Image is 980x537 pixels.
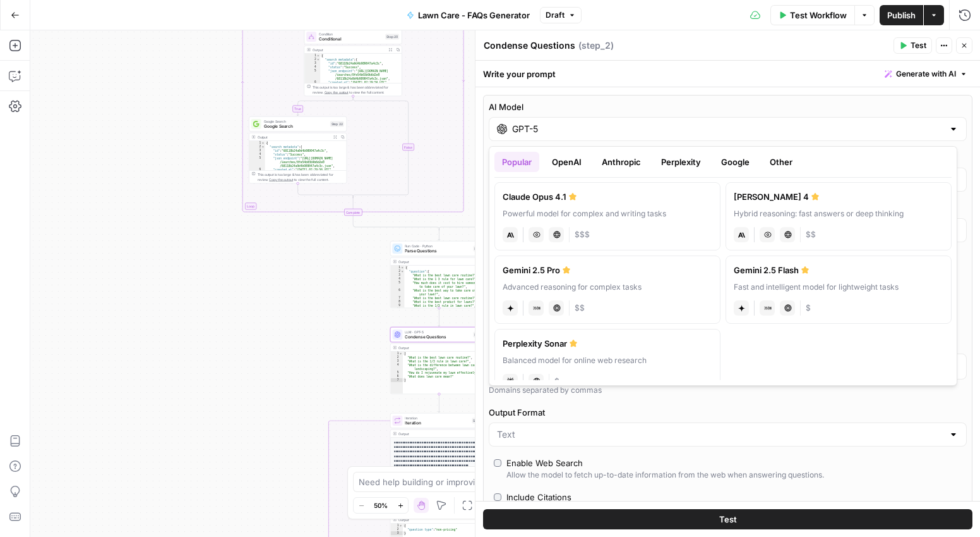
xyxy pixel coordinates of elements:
span: LLM · GPT-5 [405,330,470,335]
div: Enable Web Search [506,457,583,469]
span: Publish [887,9,916,22]
span: Test [911,40,926,51]
div: Advanced reasoning for complex tasks [503,281,712,293]
span: Condense Questions [405,334,470,340]
div: 2 [304,58,320,61]
span: Lawn Care - FAQs Generator [418,9,530,22]
input: Include CitationsWhen enabled, the output will include the citations of the sources used to gener... [494,493,501,501]
div: 1 [304,54,320,58]
span: Toggle code folding, rows 1 through 291 [261,141,265,145]
span: Conditional [319,36,383,42]
div: 6 [390,288,404,296]
div: 3 [390,531,403,535]
span: Toggle code folding, rows 2 through 39 [400,269,404,273]
div: This output is too large & has been abbreviated for review. to view the full content. [258,172,344,182]
div: 1 [390,352,403,355]
div: Balanced model for online web research [503,355,712,366]
label: Output Format [489,406,967,419]
div: Output [398,259,470,264]
div: Gemini 2.5 Flash [734,264,943,276]
div: Write your prompt [475,61,980,87]
input: Select a model [512,123,943,135]
button: Test [893,37,932,54]
div: 8 [390,300,404,304]
div: 5 [390,281,404,288]
g: Edge from step_15-iteration-end to step_13-conditional-end [353,216,439,230]
span: Toggle code folding, rows 2 through 11 [316,58,320,61]
div: 2 [390,269,404,273]
div: 3 [390,273,404,277]
span: Run Code · Python [405,244,470,249]
span: Draft [546,9,565,21]
label: AI Model [489,101,967,113]
div: 5 [390,371,403,374]
div: Domains separated by commas [489,385,967,396]
div: Google SearchGoogle SearchStep 22Output{ "search_metadata":{ "id":"68118b24a9d4b989047a4c3c", "st... [249,116,347,183]
button: Publish [880,5,923,25]
div: 1 [249,141,265,145]
span: Test [719,513,737,526]
div: 4 [304,65,320,69]
div: 6 [304,80,320,88]
div: 2 [390,528,403,531]
div: 3 [304,61,320,65]
div: LLM · GPT-5Condense QuestionsStep 2Output[ "What is the best lawn care routine?", "What is the 1/... [390,327,488,394]
button: Perplexity [654,152,708,172]
g: Edge from step_20 to step_22 [297,96,353,116]
div: Output [258,135,330,140]
div: Hybrid reasoning: fast answers or deep thinking [734,208,943,219]
button: Popular [494,152,539,172]
span: Toggle code folding, rows 1 through 7 [399,352,403,355]
div: 2 [249,145,265,149]
textarea: Condense Questions [484,39,575,52]
button: Test [483,509,972,529]
div: [PERSON_NAME] 4 [734,190,943,203]
button: OpenAI [544,152,589,172]
span: Iteration [405,420,469,426]
input: Text [497,428,943,441]
div: Perplexity Sonar [503,337,712,350]
button: Test Workflow [770,5,854,25]
div: 4 [390,277,404,281]
div: 7 [390,296,404,300]
span: Copy the output [269,178,293,182]
div: 4 [390,363,403,371]
div: 5 [304,69,320,80]
g: Edge from step_20 to step_20-conditional-end [353,96,409,198]
span: Cost tier [806,229,816,240]
span: Toggle code folding, rows 1 through 291 [316,54,320,58]
div: Include Citations [506,491,571,503]
div: 10 [390,307,404,311]
div: 3 [249,149,265,152]
span: Toggle code folding, rows 1 through 3 [399,524,403,528]
div: 1 [390,266,404,269]
div: Output [313,47,385,52]
span: Generate with AI [896,68,956,80]
div: 5 [249,156,265,168]
span: 50% [374,500,388,510]
span: Cost tier [554,376,559,387]
div: 3 [390,359,403,363]
button: Lawn Care - FAQs Generator [399,5,537,25]
div: 6 [249,168,265,175]
span: Cost tier [575,229,590,240]
button: Other [762,152,800,172]
div: Powerful model for complex and writing tasks [503,208,712,219]
div: ConditionConditionalStep 20Output{ "search_metadata":{ "id":"68118b24a9d4b989047a4c3c", "status":... [304,29,402,96]
div: Run Code · PythonParse QuestionsStep 3Output{ "question":[ "What is the best lawn care routine?",... [390,241,488,308]
div: Step 20 [385,34,399,40]
span: Iteration [405,416,469,421]
span: ( step_2 ) [578,39,614,52]
div: 9 [390,304,404,307]
div: 2 [390,355,403,359]
span: Toggle code folding, rows 1 through 78 [400,266,404,269]
button: Generate with AI [880,66,972,82]
g: Edge from step_22 to step_20-conditional-end [298,183,354,198]
div: Output [398,345,470,350]
div: Step 22 [330,121,344,127]
input: Enable Web SearchAllow the model to fetch up-to-date information from the web when answering ques... [494,459,501,467]
button: Anthropic [594,152,648,172]
div: 1 [390,524,403,528]
span: Toggle code folding, rows 2 through 11 [261,145,265,149]
div: This output is too large & has been abbreviated for review. to view the full content. [313,85,399,95]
